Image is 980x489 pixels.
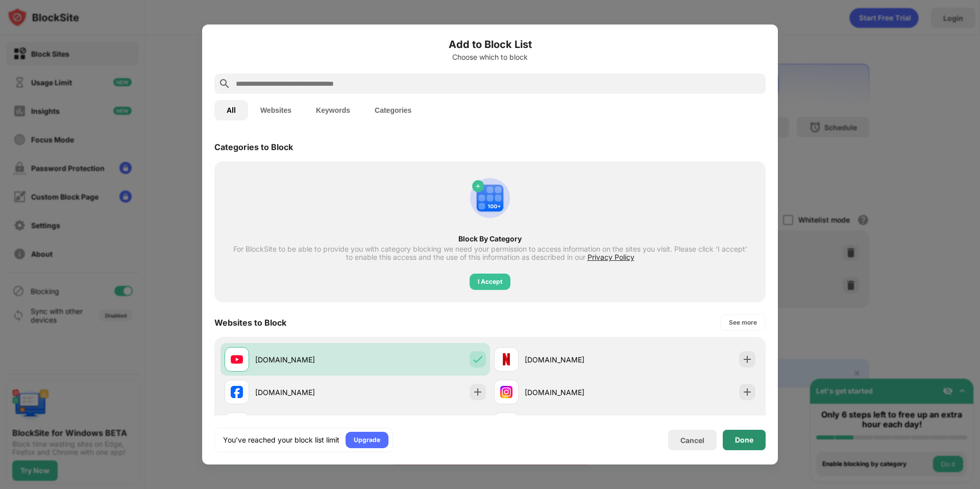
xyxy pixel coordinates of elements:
div: [DOMAIN_NAME] [525,354,625,365]
div: For BlockSite to be able to provide you with category blocking we need your permission to access ... [233,245,747,261]
div: Choose which to block [214,53,766,61]
img: favicons [500,353,512,365]
div: Websites to Block [214,317,286,328]
div: Cancel [680,436,704,445]
button: Websites [248,100,304,120]
button: Categories [362,100,424,120]
div: I Accept [478,277,502,287]
span: Privacy Policy [587,253,634,261]
div: [DOMAIN_NAME] [525,387,625,398]
div: [DOMAIN_NAME] [255,387,355,398]
div: Done [735,436,753,444]
img: favicons [231,353,243,365]
div: [DOMAIN_NAME] [255,354,355,365]
div: You’ve reached your block list limit [223,435,339,445]
button: Keywords [304,100,362,120]
h6: Add to Block List [214,37,766,52]
div: See more [729,317,757,328]
div: Categories to Block [214,142,293,152]
img: category-add.svg [465,174,514,223]
img: search.svg [218,78,231,90]
div: Block By Category [233,235,747,243]
img: favicons [231,386,243,398]
img: favicons [500,386,512,398]
div: Upgrade [354,435,380,445]
button: All [214,100,248,120]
